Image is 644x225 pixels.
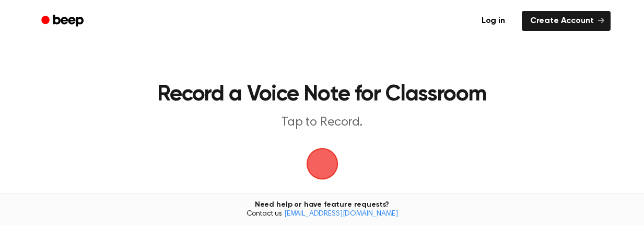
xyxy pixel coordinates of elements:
[471,9,516,33] a: Log in
[284,210,398,218] a: [EMAIL_ADDRESS][DOMAIN_NAME]
[34,11,93,31] a: Beep
[307,148,338,179] img: Beep Logo
[122,114,523,131] p: Tap to Record.
[6,210,638,219] span: Contact us
[522,11,611,31] a: Create Account
[113,84,531,106] h1: Record a Voice Note for Classroom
